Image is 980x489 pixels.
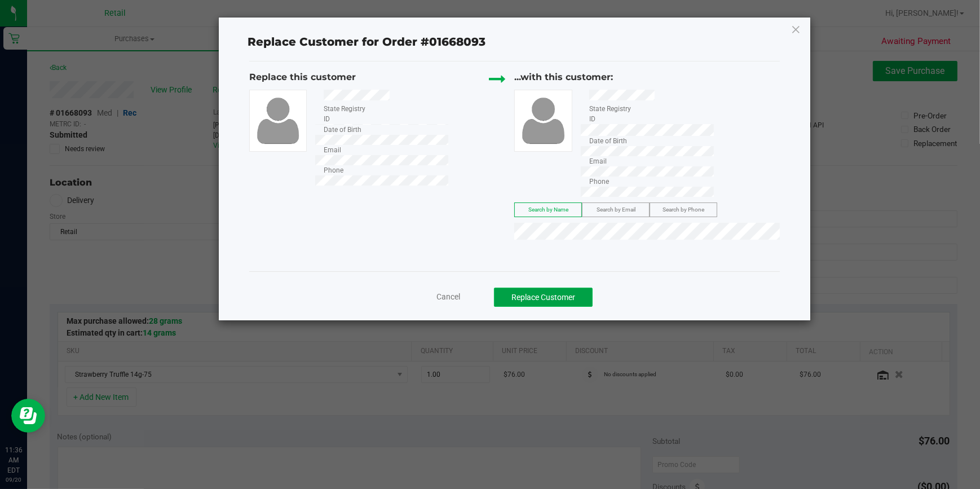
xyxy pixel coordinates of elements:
button: Replace Customer [494,288,593,307]
img: user-icon.png [517,95,570,146]
span: Replace Customer for Order #01668093 [241,33,492,52]
span: ...with this customer: [514,72,613,82]
div: State Registry ID [581,104,647,124]
span: Search by Phone [663,206,704,213]
span: Cancel [436,292,460,301]
div: Email [581,156,647,166]
span: Search by Email [597,206,635,213]
div: State Registry ID [315,104,382,124]
div: Phone [315,165,382,175]
iframe: Resource center [11,399,45,433]
div: Phone [581,177,647,187]
span: Search by Name [528,206,568,213]
div: Date of Birth [581,136,647,146]
div: Email [315,145,382,155]
span: Replace this customer [249,72,356,82]
img: user-icon.png [252,95,304,146]
div: Date of Birth [315,125,382,135]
